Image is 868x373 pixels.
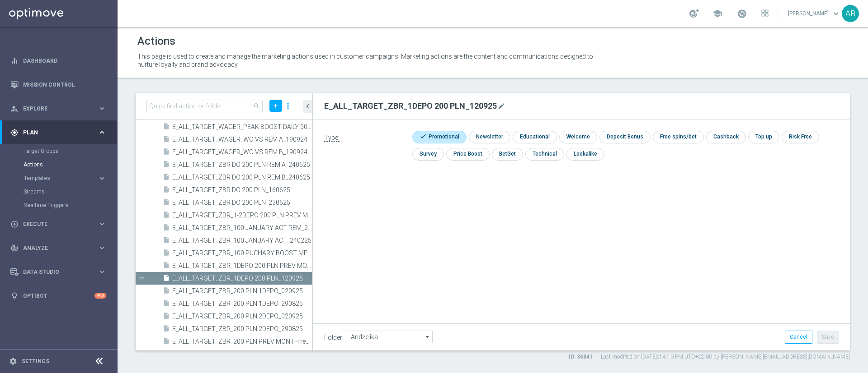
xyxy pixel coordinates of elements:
i: keyboard_arrow_right [98,128,106,137]
span: E_ALL_TARGET_WAGER_PEAK BOOST DAILY 50 TO 50_180125 [172,123,312,131]
i: insert_drive_file [163,224,170,234]
i: settings [9,357,17,365]
span: E_ALL_TARGET_ZBR_200 PLN 1DEPO_290825 [172,300,312,308]
span: E_ALL_TARGET_ZBR_1DEPO 200 PLN PREV MONTH_220825 [172,262,312,270]
span: E_ALL_TARGET_ZBR_1DEPO 200 PLN_120925 [172,275,312,282]
i: keyboard_arrow_right [98,244,106,252]
span: Plan [23,130,98,135]
div: Templates [24,175,98,181]
div: Plan [10,129,98,137]
i: insert_drive_file [163,135,170,146]
p: This page is used to create and manage the marketing actions used in customer campaigns. Marketin... [137,52,607,69]
a: Settings [22,359,49,364]
div: Target Groups [24,144,117,158]
i: add [272,102,279,109]
span: E_ALL_TARGET_ZBR_100 PUCHARY BOOST MEDIAN_190225 [172,249,312,257]
i: keyboard_arrow_right [98,104,106,113]
i: insert_drive_file [163,186,170,196]
span: E_ALL_TARGET_ZBR_200 PLN PREV MONTH rem_240825 [172,338,312,345]
button: person_search Explore keyboard_arrow_right [10,105,107,112]
input: Quick find action or folder [146,100,263,112]
button: gps_fixed Plan keyboard_arrow_right [10,129,107,136]
span: E_ALL_TARGET_ZBR DO 200 PLN_230625 [172,199,312,207]
i: more_vert [283,100,292,112]
span: E_ALL_TARGET_ZBR DO 200 PLN_160625 [172,186,312,194]
i: insert_drive_file [163,299,170,310]
i: insert_drive_file [163,325,170,335]
div: Mission Control [10,73,106,97]
span: Data Studio [23,269,98,275]
i: lightbulb [10,292,19,300]
i: track_changes [10,244,19,252]
span: E_ALL_TARGET_ZBR_100 JANUARY ACT_240225 [172,237,312,244]
h2: E_ALL_TARGET_ZBR_1DEPO 200 PLN_120925 [324,101,497,111]
div: Explore [10,105,98,113]
i: person_search [10,105,19,113]
a: Streams [24,188,94,195]
i: equalizer [10,57,19,65]
i: insert_drive_file [163,274,170,285]
button: lightbulb Optibot +10 [10,292,107,299]
div: Data Studio keyboard_arrow_right [10,268,107,276]
label: Folder [324,334,342,341]
a: Target Groups [24,147,94,155]
span: search [253,102,260,110]
i: insert_drive_file [163,236,170,247]
div: Actions [24,158,117,171]
span: E_ALL_TARGET_ZBR_200 PLN 2DEPO_290825 [172,325,312,333]
div: Analyze [10,244,98,252]
button: chevron_left [303,100,312,113]
div: AB [842,5,859,22]
i: insert_drive_file [163,198,170,209]
span: Analyze [23,245,98,251]
i: insert_drive_file [163,312,170,322]
i: keyboard_arrow_right [98,267,106,276]
div: +10 [94,293,106,299]
span: E_ALL_TARGET_ZBR_100 JANUARY ACT REM_250225 [172,224,312,232]
a: Actions [24,161,94,168]
span: E_ALL_TARGET_ZBR_200 PLN 2DEPO_020925 [172,313,312,320]
i: insert_drive_file [163,249,170,259]
i: insert_drive_file [163,211,170,221]
label: Last modified on [DATE] at 4:10 PM UTC+02:00 by [PERSON_NAME][EMAIL_ADDRESS][DOMAIN_NAME] [601,353,850,361]
button: track_changes Analyze keyboard_arrow_right [10,244,107,252]
i: insert_drive_file [163,123,170,133]
a: Mission Control [23,73,106,97]
div: Templates keyboard_arrow_right [24,175,107,182]
div: Optibot [10,284,106,308]
button: Save [817,331,839,343]
span: Explore [23,106,98,111]
i: insert_drive_file [163,287,170,297]
div: Dashboard [10,49,106,73]
i: insert_drive_file [163,337,170,348]
a: [PERSON_NAME]keyboard_arrow_down [787,7,842,20]
span: Templates [24,175,89,181]
label: ID: 36841 [569,353,593,361]
button: add [269,100,282,112]
button: Cancel [785,331,812,343]
i: keyboard_arrow_right [98,220,106,228]
button: play_circle_outline Execute keyboard_arrow_right [10,221,107,228]
a: Realtime Triggers [24,202,94,209]
i: insert_drive_file [163,148,170,158]
span: Execute [23,221,98,227]
span: E_ALL_TARGET_ZBR_200 PLN 1DEPO_020925 [172,287,312,295]
i: mode_edit [498,102,505,110]
i: insert_drive_file [163,161,170,171]
button: equalizer Dashboard [10,57,107,64]
i: arrow_drop_down [423,331,432,343]
span: Type: [324,134,340,142]
i: gps_fixed [10,129,19,137]
div: Data Studio [10,268,98,276]
a: Dashboard [23,49,106,73]
div: Execute [10,220,98,228]
i: chevron_left [303,102,312,111]
button: mode_edit [497,101,506,111]
a: Optibot [23,284,94,308]
button: Mission Control [10,81,107,88]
